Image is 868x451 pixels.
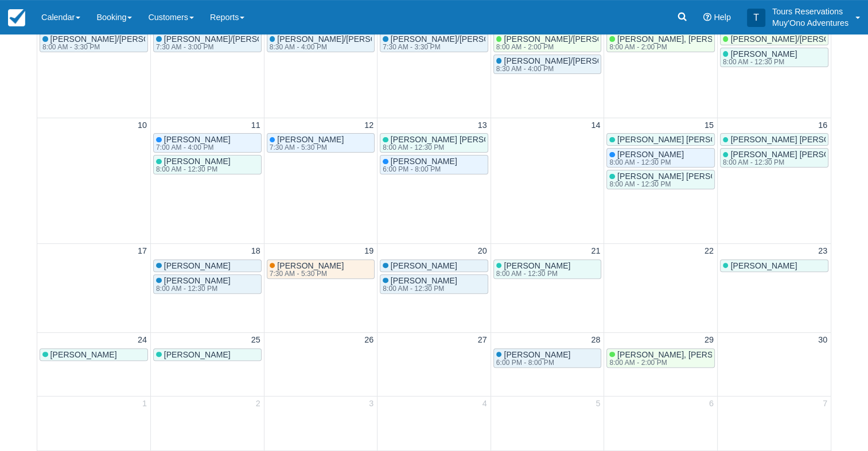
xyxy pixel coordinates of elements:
[714,13,731,22] span: Help
[617,350,755,359] span: [PERSON_NAME], [PERSON_NAME]
[493,259,602,279] a: [PERSON_NAME]8:00 AM - 12:30 PM
[476,245,489,258] a: 20
[140,398,149,410] a: 1
[609,159,682,166] div: 8:00 AM - 12:30 PM
[617,34,755,44] span: [PERSON_NAME], [PERSON_NAME]
[277,261,344,270] span: [PERSON_NAME]
[153,33,262,52] a: [PERSON_NAME]/[PERSON_NAME]; [PERSON_NAME]/[PERSON_NAME]7:30 AM - 3:00 PM
[267,259,375,279] a: [PERSON_NAME]7:30 AM - 5:30 PM
[267,33,375,52] a: [PERSON_NAME]/[PERSON_NAME]; [PERSON_NAME]/[PERSON_NAME]8:30 AM - 4:00 PM
[476,334,489,347] a: 27
[254,398,263,410] a: 2
[383,144,524,151] div: 8:00 AM - 12:30 PM
[617,172,753,181] span: [PERSON_NAME] [PERSON_NAME]
[367,398,376,410] a: 3
[720,48,828,67] a: [PERSON_NAME]8:00 AM - 12:30 PM
[730,261,797,270] span: [PERSON_NAME]
[816,119,830,132] a: 16
[42,44,324,50] div: 8:00 AM - 3:30 PM
[383,166,455,173] div: 6:00 PM - 8:00 PM
[747,9,765,27] div: T
[772,17,848,29] p: Muy'Ono Adventures
[703,13,711,21] i: Help
[267,133,375,153] a: [PERSON_NAME]7:30 AM - 5:30 PM
[493,348,602,368] a: [PERSON_NAME]6:00 PM - 8:00 PM
[820,398,830,410] a: 7
[476,119,489,132] a: 13
[270,270,342,277] div: 7:30 AM - 5:30 PM
[135,119,149,132] a: 10
[496,359,569,366] div: 6:00 PM - 8:00 PM
[707,398,716,410] a: 6
[702,119,716,132] a: 15
[606,148,715,168] a: [PERSON_NAME]8:00 AM - 12:30 PM
[380,274,488,294] a: [PERSON_NAME]8:00 AM - 12:30 PM
[50,350,117,359] span: [PERSON_NAME]
[816,334,830,347] a: 30
[617,150,684,159] span: [PERSON_NAME]
[270,144,342,151] div: 7:30 AM - 5:30 PM
[380,259,488,272] a: [PERSON_NAME]
[730,135,866,144] span: [PERSON_NAME] [PERSON_NAME]
[496,270,569,277] div: 8:00 AM - 12:30 PM
[772,6,848,17] p: Tours Reservations
[816,245,830,258] a: 23
[589,245,602,258] a: 21
[702,245,716,258] a: 22
[383,44,664,50] div: 7:30 AM - 3:30 PM
[8,9,25,26] img: checkfront-main-nav-mini-logo.png
[589,334,602,347] a: 28
[391,135,526,144] span: [PERSON_NAME] [PERSON_NAME]
[249,119,263,132] a: 11
[391,276,457,285] span: [PERSON_NAME]
[593,398,602,410] a: 5
[50,34,326,44] span: [PERSON_NAME]/[PERSON_NAME]; [PERSON_NAME]/[PERSON_NAME]
[617,135,753,144] span: [PERSON_NAME] [PERSON_NAME]
[391,261,457,270] span: [PERSON_NAME]
[362,119,376,132] a: 12
[493,55,602,74] a: [PERSON_NAME]/[PERSON_NAME]; [PERSON_NAME]/[PERSON_NAME]8:30 AM - 4:00 PM
[156,166,228,173] div: 8:00 AM - 12:30 PM
[40,348,148,361] a: [PERSON_NAME]
[504,350,570,359] span: [PERSON_NAME]
[589,119,602,132] a: 14
[730,150,866,159] span: [PERSON_NAME] [PERSON_NAME]
[702,334,716,347] a: 29
[249,334,263,347] a: 25
[606,348,715,368] a: [PERSON_NAME], [PERSON_NAME]8:00 AM - 2:00 PM
[153,133,262,153] a: [PERSON_NAME]7:00 AM - 4:00 PM
[164,276,231,285] span: [PERSON_NAME]
[606,170,715,189] a: [PERSON_NAME] [PERSON_NAME]8:00 AM - 12:30 PM
[40,33,148,52] a: [PERSON_NAME]/[PERSON_NAME]; [PERSON_NAME]/[PERSON_NAME]8:00 AM - 3:30 PM
[277,135,344,144] span: [PERSON_NAME]
[380,155,488,174] a: [PERSON_NAME]6:00 PM - 8:00 PM
[504,56,779,65] span: [PERSON_NAME]/[PERSON_NAME]; [PERSON_NAME]/[PERSON_NAME]
[156,144,228,151] div: 7:00 AM - 4:00 PM
[504,261,570,270] span: [PERSON_NAME]
[153,274,262,294] a: [PERSON_NAME]8:00 AM - 12:30 PM
[720,148,828,168] a: [PERSON_NAME] [PERSON_NAME]8:00 AM - 12:30 PM
[362,334,376,347] a: 26
[723,159,864,166] div: 8:00 AM - 12:30 PM
[606,133,715,146] a: [PERSON_NAME] [PERSON_NAME]
[380,133,488,153] a: [PERSON_NAME] [PERSON_NAME]8:00 AM - 12:30 PM
[720,259,828,272] a: [PERSON_NAME]
[164,135,231,144] span: [PERSON_NAME]
[606,33,715,52] a: [PERSON_NAME], [PERSON_NAME]8:00 AM - 2:00 PM
[164,157,231,166] span: [PERSON_NAME]
[609,181,750,188] div: 8:00 AM - 12:30 PM
[156,285,228,292] div: 8:00 AM - 12:30 PM
[277,34,552,44] span: [PERSON_NAME]/[PERSON_NAME]; [PERSON_NAME]/[PERSON_NAME]
[164,350,231,359] span: [PERSON_NAME]
[164,261,231,270] span: [PERSON_NAME]
[164,34,439,44] span: [PERSON_NAME]/[PERSON_NAME]; [PERSON_NAME]/[PERSON_NAME]
[504,34,779,44] span: [PERSON_NAME]/[PERSON_NAME]; [PERSON_NAME]/[PERSON_NAME]
[362,245,376,258] a: 19
[730,49,797,59] span: [PERSON_NAME]
[720,133,828,146] a: [PERSON_NAME] [PERSON_NAME]
[135,245,149,258] a: 17
[493,33,602,52] a: [PERSON_NAME]/[PERSON_NAME]; [PERSON_NAME]/[PERSON_NAME]8:00 AM - 2:00 PM
[391,34,666,44] span: [PERSON_NAME]/[PERSON_NAME]; [PERSON_NAME]/[PERSON_NAME]
[153,155,262,174] a: [PERSON_NAME]8:00 AM - 12:30 PM
[380,33,488,52] a: [PERSON_NAME]/[PERSON_NAME]; [PERSON_NAME]/[PERSON_NAME]7:30 AM - 3:30 PM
